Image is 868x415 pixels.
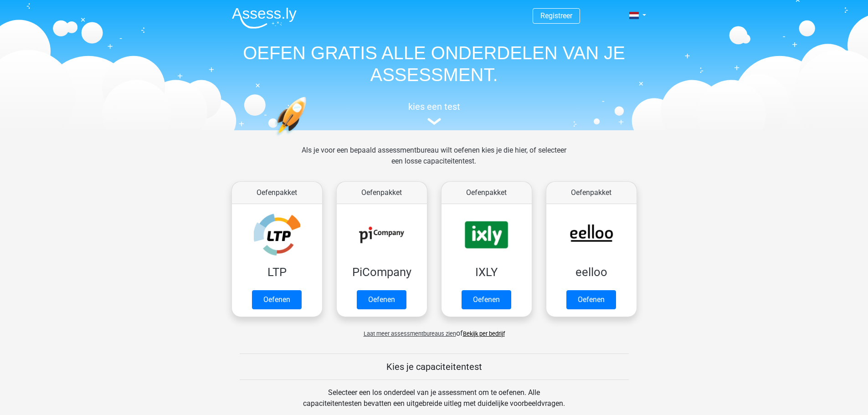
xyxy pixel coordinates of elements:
[225,321,644,339] div: of
[364,330,456,337] span: Laat meer assessmentbureaus zien
[225,101,644,112] h5: kies een test
[225,42,644,86] h1: OEFEN GRATIS ALLE ONDERDELEN VAN JE ASSESSMENT.
[357,290,406,309] a: Oefenen
[463,330,505,337] a: Bekijk per bedrijf
[240,361,629,372] h5: Kies je capaciteitentest
[566,290,616,309] a: Oefenen
[275,97,342,179] img: oefenen
[427,118,441,125] img: assessment
[294,145,574,178] div: Als je voor een bepaald assessmentbureau wilt oefenen kies je die hier, of selecteer een losse ca...
[462,290,511,309] a: Oefenen
[225,101,644,125] a: kies een test
[540,11,572,20] a: Registreer
[232,7,297,29] img: Assessly
[252,290,302,309] a: Oefenen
